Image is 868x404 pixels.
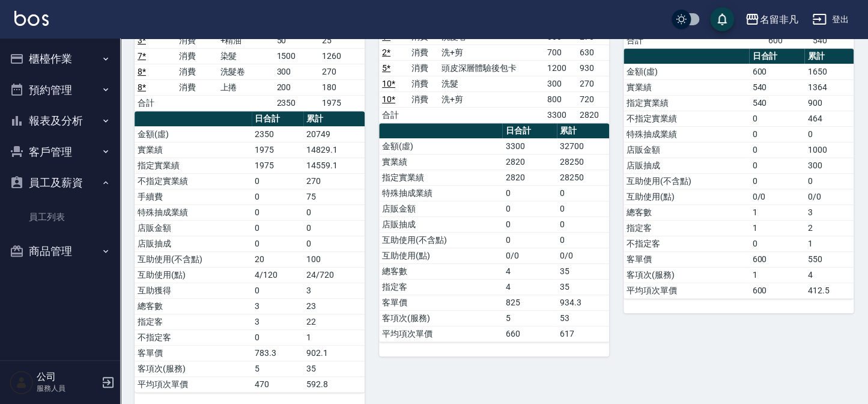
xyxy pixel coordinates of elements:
[303,329,365,345] td: 1
[577,76,609,91] td: 270
[749,236,804,251] td: 0
[303,267,365,283] td: 24/720
[502,185,557,201] td: 0
[502,295,557,310] td: 825
[749,251,804,267] td: 600
[749,283,804,298] td: 600
[502,123,557,139] th: 日合計
[303,189,365,204] td: 75
[303,204,365,220] td: 0
[749,142,804,158] td: 0
[624,64,749,79] td: 金額(虛)
[252,142,303,158] td: 1975
[135,2,365,111] table: a dense table
[749,79,804,95] td: 540
[135,251,252,267] td: 互助使用(不含點)
[624,267,749,283] td: 客項次(服務)
[379,326,502,341] td: 平均項次單價
[135,314,252,329] td: 指定客
[252,158,303,173] td: 1975
[252,236,303,251] td: 0
[14,11,49,26] img: Logo
[502,310,557,326] td: 5
[502,201,557,216] td: 0
[502,216,557,232] td: 0
[176,32,217,48] td: 消費
[749,49,804,64] th: 日合計
[252,126,303,142] td: 2350
[577,107,609,123] td: 2820
[408,76,438,91] td: 消費
[252,329,303,345] td: 0
[303,298,365,314] td: 23
[749,64,804,79] td: 600
[303,158,365,173] td: 14559.1
[252,267,303,283] td: 4/120
[37,383,98,394] p: 服務人員
[624,220,749,236] td: 指定客
[303,283,365,298] td: 3
[135,298,252,314] td: 總客數
[624,236,749,251] td: 不指定客
[135,142,252,158] td: 實業績
[502,232,557,248] td: 0
[303,314,365,329] td: 22
[319,79,365,95] td: 180
[135,267,252,283] td: 互助使用(點)
[804,267,853,283] td: 4
[303,142,365,158] td: 14829.1
[577,44,609,60] td: 630
[557,310,609,326] td: 53
[624,79,749,95] td: 實業績
[135,329,252,345] td: 不指定客
[557,123,609,139] th: 累計
[379,279,502,295] td: 指定客
[135,361,252,376] td: 客項次(服務)
[624,111,749,126] td: 不指定實業績
[135,283,252,298] td: 互助獲得
[544,76,576,91] td: 300
[749,204,804,220] td: 1
[557,263,609,279] td: 35
[303,173,365,189] td: 270
[252,204,303,220] td: 0
[273,64,319,79] td: 300
[319,48,365,64] td: 1260
[5,43,115,75] button: 櫃檯作業
[502,138,557,154] td: 3300
[804,173,853,189] td: 0
[408,91,438,107] td: 消費
[252,345,303,361] td: 783.3
[749,220,804,236] td: 1
[5,203,115,231] a: 員工列表
[807,8,854,31] button: 登出
[379,310,502,326] td: 客項次(服務)
[252,173,303,189] td: 0
[10,370,34,394] img: Person
[303,376,365,392] td: 592.8
[379,216,502,232] td: 店販抽成
[557,326,609,341] td: 617
[577,60,609,76] td: 930
[273,79,319,95] td: 200
[804,79,853,95] td: 1364
[303,345,365,361] td: 902.1
[624,126,749,142] td: 特殊抽成業績
[438,91,544,107] td: 洗+剪
[252,189,303,204] td: 0
[624,189,749,204] td: 互助使用(點)
[502,326,557,341] td: 660
[408,60,438,76] td: 消費
[135,236,252,251] td: 店販抽成
[749,267,804,283] td: 1
[557,295,609,310] td: 934.3
[557,185,609,201] td: 0
[217,79,273,95] td: 上捲
[544,60,576,76] td: 1200
[557,138,609,154] td: 32700
[740,7,803,32] button: 名留非凡
[749,158,804,173] td: 0
[135,345,252,361] td: 客單價
[544,44,576,60] td: 700
[749,126,804,142] td: 0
